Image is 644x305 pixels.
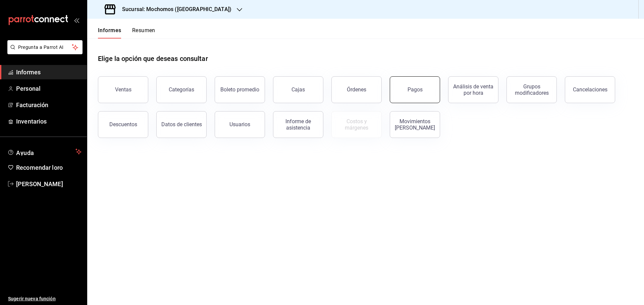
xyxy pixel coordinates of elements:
font: Resumen [132,27,155,33]
button: Informe de asistencia [273,111,323,138]
button: Ventas [98,76,148,103]
font: Inventarios [16,118,47,125]
font: Personal [16,85,41,92]
font: Órdenes [347,86,366,93]
font: Pagos [408,86,423,93]
font: Boleto promedio [220,86,259,93]
font: Grupos modificadores [515,83,549,96]
button: abrir_cajón_menú [74,17,79,23]
font: Ayuda [16,149,34,156]
font: Elige la opción que deseas consultar [98,55,208,63]
font: Análisis de venta por hora [453,83,493,96]
font: Recomendar loro [16,164,63,171]
button: Órdenes [331,76,382,103]
font: Movimientos [PERSON_NAME] [395,118,435,131]
button: Pregunta a Parrot AI [7,40,83,54]
font: Sugerir nueva función [8,296,56,301]
button: Descuentos [98,111,148,138]
button: Grupos modificadores [506,76,557,103]
button: Pagos [390,76,440,103]
font: Informes [98,27,121,33]
button: Datos de clientes [156,111,207,138]
font: Categorías [169,86,194,93]
button: Contrata inventarios para ver este informe [331,111,382,138]
a: Pregunta a Parrot AI [5,49,83,56]
button: Usuarios [215,111,265,138]
font: Ventas [115,86,131,93]
button: Boleto promedio [215,76,265,103]
font: Informes [16,69,41,76]
font: Facturación [16,101,48,108]
font: Sucursal: Mochomos ([GEOGRAPHIC_DATA]) [122,6,231,12]
font: Usuarios [229,121,250,128]
font: Pregunta a Parrot AI [18,45,64,50]
button: Análisis de venta por hora [448,76,498,103]
font: Costos y márgenes [345,118,368,131]
font: [PERSON_NAME] [16,180,63,187]
button: Cajas [273,76,323,103]
div: pestañas de navegación [98,27,155,39]
font: Informe de asistencia [285,118,311,131]
font: Descuentos [109,121,137,128]
button: Movimientos [PERSON_NAME] [390,111,440,138]
font: Cancelaciones [573,86,607,93]
font: Datos de clientes [161,121,202,128]
button: Cancelaciones [565,76,615,103]
font: Cajas [291,86,305,93]
button: Categorías [156,76,207,103]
